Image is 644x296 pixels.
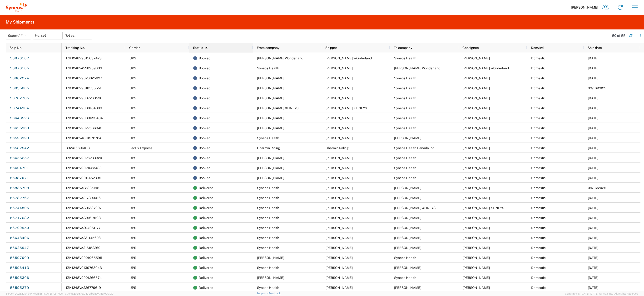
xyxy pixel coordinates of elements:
span: Delivered [199,263,213,273]
span: Domestic [531,76,546,80]
span: 08/27/2025 [588,246,598,250]
span: [DATE] 10:47:06 [44,292,63,295]
span: Syneos Health [257,246,279,250]
span: UPS [129,76,136,80]
span: UPS [129,176,136,180]
span: Syneos Health [257,66,279,70]
span: Domestic [531,156,546,160]
span: 08/28/2025 [588,116,598,120]
span: Juan Gonzalez [463,56,490,60]
span: UPS [129,156,136,160]
span: Marilyn Roman [257,126,284,130]
span: Domestic [531,216,546,220]
span: 1ZK1248VA204961177 [66,226,100,230]
span: Booked [199,123,210,133]
span: 09/18/2025 [588,76,598,80]
span: Syneos Health [257,266,279,270]
span: Amanda Eiber [257,276,284,280]
span: Tommy Dana [326,86,353,90]
span: Delivered [199,273,213,283]
span: Booked [199,83,210,93]
span: Syneos Health [257,226,279,230]
span: Dawn Sternbach XHNFYS [257,106,298,110]
span: FedEx Express [129,146,152,150]
span: Dawn Sternbach XHNFYS [463,206,504,210]
span: Delivered [199,203,213,213]
span: Juan Gonzalez [463,116,490,120]
span: 1ZK1248V9026283320 [66,156,102,160]
span: Delivered [199,183,213,193]
span: Booked [199,153,210,163]
a: 56700950 [10,224,29,232]
span: Delivered [199,193,213,203]
span: Dawn Horvath [257,76,284,80]
span: Syneos Health [257,286,279,290]
span: Lauri Filar [463,136,490,140]
span: UPS [129,56,136,60]
span: Delivered [199,283,213,293]
span: Domestic [531,276,546,280]
span: [PERSON_NAME] [571,5,598,10]
span: Alyssa Schmidt [463,236,490,240]
a: 56648496 [10,234,29,242]
span: Marilyn Roman [326,126,353,130]
span: 09/08/2025 [588,206,598,210]
span: Domestic [531,86,546,90]
span: Juan Gonzalez [326,216,353,220]
a: 56782785 [10,95,29,102]
span: Syneos Health [394,176,416,180]
a: 56404701 [10,164,29,172]
span: Ship No. [10,46,22,50]
span: UPS [129,86,136,90]
span: Charmin Riding [326,146,349,150]
span: Domestic [531,266,546,270]
span: 1ZK1248V0139763043 [66,266,102,270]
span: 1ZK1248V9010535551 [66,86,101,90]
span: 1ZK1248V9026825897 [66,76,102,80]
span: Domestic [531,286,546,290]
span: Domestic [531,146,546,150]
span: Juan Gonzalez [326,286,353,290]
span: 08/25/2025 [588,136,598,140]
span: Syneos Health [394,126,416,130]
a: 56835805 [10,85,29,92]
a: Feedback [268,292,281,295]
a: 56387071 [10,174,29,182]
span: UPS [129,116,136,120]
span: Juan Gonzalez [463,176,490,180]
span: Marilyn Roman [463,246,490,250]
span: Dawn Sternbach XHNFYS [326,106,367,110]
span: 1ZK1248VA220959033 [66,66,102,70]
span: Dom/Intl [531,46,544,50]
h2: My Shipments [6,19,34,25]
span: 1ZK1248VA231145623 [66,236,101,240]
span: Dawn Horvath [326,76,353,80]
span: Shaun Villafana [463,146,490,150]
span: Domestic [531,116,546,120]
span: Booked [199,53,210,63]
input: Not set [63,32,92,39]
span: Ship date [588,46,602,50]
span: Alyssa Schmidt [394,236,421,240]
span: Syneos Health [394,56,416,60]
span: Booked [199,113,210,123]
span: 09/03/2025 [588,226,598,230]
span: Lauri Filar [326,176,353,180]
span: Michael Green [257,156,284,160]
span: 1ZK1248VA226337097 [66,206,102,210]
span: Delivered [199,253,213,263]
span: UPS [129,126,136,130]
a: 56717682 [10,214,29,222]
span: Domestic [531,126,546,130]
button: Status:All [6,32,31,39]
span: Aimee Nguyen [463,226,490,230]
span: Lauri Filar [257,256,284,260]
span: Cassie Coombs [326,96,353,100]
span: From company [257,46,279,50]
span: Syneos Health [257,196,279,200]
span: Syneos Health [257,186,279,190]
span: Juan Gonzalez [463,166,490,170]
span: Juan Gonzalez [463,86,490,90]
span: Juan Gonzalez [463,76,490,80]
span: UPS [129,286,136,290]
